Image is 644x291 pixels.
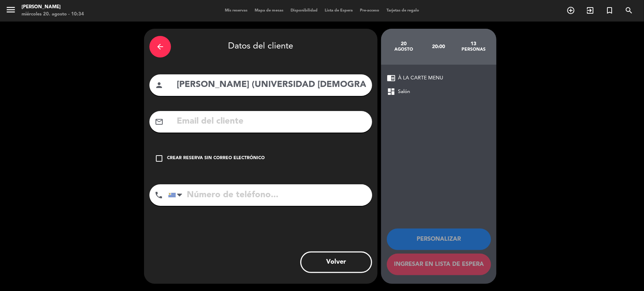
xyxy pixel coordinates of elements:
[625,6,633,15] i: search
[321,9,356,13] span: Lista de Espera
[398,88,410,96] span: Salón
[5,4,16,18] button: menu
[5,4,16,15] i: menu
[387,228,491,250] button: Personalizar
[356,9,383,13] span: Pre-acceso
[387,254,491,275] button: Ingresar en lista de espera
[386,47,421,52] div: agosto
[176,78,367,92] input: Nombre del cliente
[167,155,265,162] div: Crear reserva sin correo electrónico
[398,74,443,82] span: À LA CARTE MENU
[566,6,575,15] i: add_circle_outline
[387,74,395,82] span: chrome_reader_mode
[155,117,163,126] i: mail_outline
[421,34,456,59] div: 20:00
[22,11,84,18] div: miércoles 20. agosto - 10:34
[456,47,491,52] div: personas
[156,42,165,51] i: arrow_back
[605,6,614,15] i: turned_in_not
[168,185,185,205] div: Uruguay: +598
[155,154,163,163] i: check_box_outline_blank
[287,9,321,13] span: Disponibilidad
[22,4,84,11] div: [PERSON_NAME]
[387,87,395,96] span: dashboard
[149,34,372,59] div: Datos del cliente
[586,6,594,15] i: exit_to_app
[155,81,163,89] i: person
[383,9,423,13] span: Tarjetas de regalo
[456,41,491,47] div: 13
[168,184,372,206] input: Número de teléfono...
[154,191,163,199] i: phone
[221,9,251,13] span: Mis reservas
[386,41,421,47] div: 20
[176,114,367,129] input: Email del cliente
[300,251,372,273] button: Volver
[251,9,287,13] span: Mapa de mesas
